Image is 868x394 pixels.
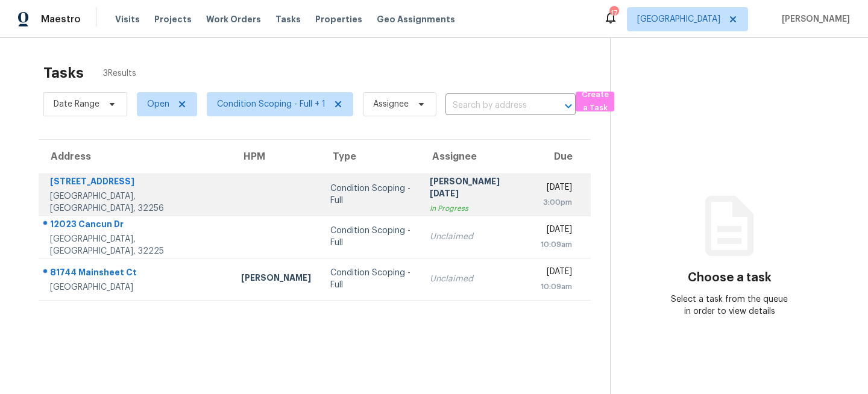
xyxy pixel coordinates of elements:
span: Tasks [275,15,301,23]
h3: Choose a task [688,272,772,284]
div: 17 [609,7,618,19]
th: Due [531,140,591,174]
span: Date Range [54,98,99,110]
span: 3 Results [103,67,136,80]
div: Unclaimed [430,273,521,285]
span: Create a Task [582,88,608,116]
div: 81744 Mainsheet Ct [50,266,222,281]
div: [DATE] [541,224,572,239]
th: HPM [231,140,321,174]
button: Create a Task [576,92,614,111]
span: Projects [154,13,192,25]
span: [PERSON_NAME] [777,13,850,25]
div: [PERSON_NAME] [241,272,311,287]
div: In Progress [430,202,521,214]
span: Assignee [373,98,409,110]
th: Type [321,140,421,174]
span: [GEOGRAPHIC_DATA] [637,13,720,25]
span: Condition Scoping - Full + 1 [217,98,325,110]
div: Condition Scoping - Full [330,267,411,291]
div: 10:09am [541,239,572,251]
span: Visits [115,13,140,25]
span: Properties [315,13,362,25]
div: [STREET_ADDRESS] [50,175,222,190]
div: Select a task from the queue in order to view details [670,293,790,317]
div: [DATE] [541,181,572,196]
div: [GEOGRAPHIC_DATA], [GEOGRAPHIC_DATA], 32225 [50,233,222,257]
h2: Tasks [43,67,84,79]
div: 12023 Cancun Dr [50,218,222,233]
div: Condition Scoping - Full [330,183,411,207]
th: Assignee [420,140,530,174]
div: [PERSON_NAME][DATE] [430,175,521,202]
span: Work Orders [206,13,261,25]
div: [GEOGRAPHIC_DATA] [50,281,222,293]
span: Maestro [41,13,81,25]
span: Geo Assignments [377,13,455,25]
div: Unclaimed [430,231,521,243]
div: [GEOGRAPHIC_DATA], [GEOGRAPHIC_DATA], 32256 [50,190,222,214]
button: Open [560,98,577,114]
div: Condition Scoping - Full [330,225,411,249]
span: Open [147,98,169,110]
th: Address [39,140,231,174]
div: 3:00pm [541,196,572,208]
div: 10:09am [541,281,572,293]
input: Search by address [445,96,542,115]
div: [DATE] [541,266,572,281]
